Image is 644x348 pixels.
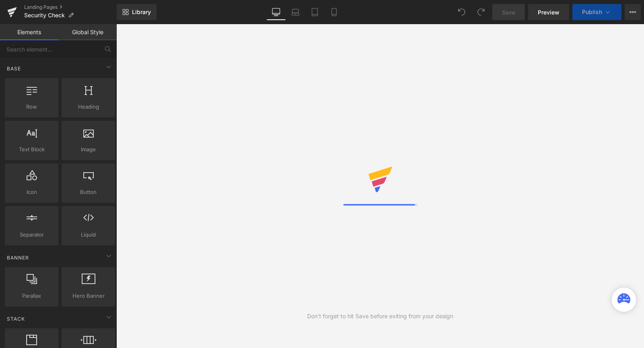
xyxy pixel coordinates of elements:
button: Publish [572,4,621,20]
a: Tablet [305,4,324,20]
span: Publish [582,9,602,15]
span: Stack [6,315,26,323]
button: More [625,4,641,20]
span: Banner [6,254,30,262]
div: Don't forget to hit Save before exiting from your design [307,312,453,321]
a: Laptop [286,4,305,20]
span: Security Check [24,12,65,19]
span: Save [502,8,515,16]
span: Text Block [7,145,56,154]
span: Separator [7,231,56,239]
a: Preview [528,4,569,20]
a: Desktop [266,4,286,20]
a: Mobile [324,4,344,20]
a: New Library [117,4,157,20]
span: Parallax [7,292,56,300]
span: Heading [64,103,113,111]
span: Library [132,8,151,16]
span: Base [6,65,22,72]
a: Landing Pages [24,4,117,10]
span: Liquid [64,231,113,239]
span: Icon [7,188,56,196]
span: Image [64,145,113,154]
span: Row [7,103,56,111]
span: Hero Banner [64,292,113,300]
button: Redo [473,4,489,20]
span: Button [64,188,113,196]
button: Undo [454,4,470,20]
span: Preview [538,8,559,16]
a: Global Style [58,24,117,40]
